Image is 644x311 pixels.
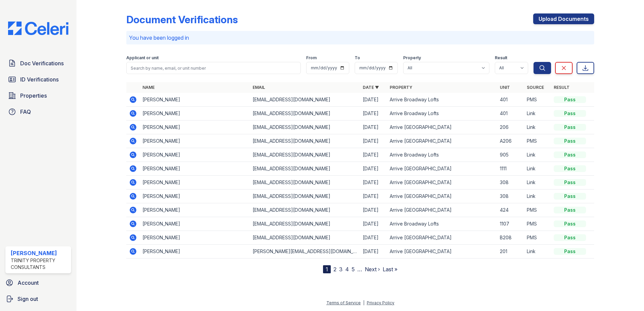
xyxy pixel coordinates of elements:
[497,231,524,245] td: B208
[5,57,71,70] a: Doc Verifications
[387,148,497,162] td: Arrive Broadway Lofts
[140,93,250,107] td: [PERSON_NAME]
[524,176,551,189] td: Link
[140,189,250,203] td: [PERSON_NAME]
[142,85,155,90] a: Name
[360,162,387,176] td: [DATE]
[355,55,360,61] label: To
[554,138,586,144] div: Pass
[524,134,551,148] td: PMS
[524,189,551,203] td: Link
[352,266,355,273] a: 5
[527,85,544,90] a: Source
[387,217,497,231] td: Arrive Broadway Lofts
[533,13,594,24] a: Upload Documents
[360,203,387,217] td: [DATE]
[497,107,524,120] td: 401
[250,162,360,176] td: [EMAIL_ADDRESS][DOMAIN_NAME]
[554,96,586,103] div: Pass
[5,73,71,86] a: ID Verifications
[554,179,586,186] div: Pass
[140,134,250,148] td: [PERSON_NAME]
[3,292,74,306] a: Sign out
[3,276,74,289] a: Account
[250,176,360,189] td: [EMAIL_ADDRESS][DOMAIN_NAME]
[367,300,394,305] a: Privacy Policy
[554,248,586,255] div: Pass
[497,176,524,189] td: 308
[387,203,497,217] td: Arrive [GEOGRAPHIC_DATA]
[387,93,497,107] td: Arrive Broadway Lofts
[497,120,524,134] td: 206
[497,162,524,176] td: 1111
[360,93,387,107] td: [DATE]
[495,55,507,61] label: Result
[140,176,250,189] td: [PERSON_NAME]
[500,85,510,90] a: Unit
[20,59,64,67] span: Doc Verifications
[140,217,250,231] td: [PERSON_NAME]
[390,85,412,90] a: Property
[140,120,250,134] td: [PERSON_NAME]
[387,231,497,245] td: Arrive [GEOGRAPHIC_DATA]
[524,107,551,120] td: Link
[140,245,250,258] td: [PERSON_NAME]
[554,234,586,241] div: Pass
[387,120,497,134] td: Arrive [GEOGRAPHIC_DATA]
[11,249,68,257] div: [PERSON_NAME]
[140,107,250,120] td: [PERSON_NAME]
[524,162,551,176] td: Link
[5,105,71,118] a: FAQ
[140,231,250,245] td: [PERSON_NAME]
[323,265,331,273] div: 1
[20,108,31,116] span: FAQ
[250,231,360,245] td: [EMAIL_ADDRESS][DOMAIN_NAME]
[126,13,238,26] div: Document Verifications
[554,151,586,158] div: Pass
[11,257,68,271] div: Trinity Property Consultants
[360,107,387,120] td: [DATE]
[126,62,301,74] input: Search by name, email, or unit number
[140,162,250,176] td: [PERSON_NAME]
[497,203,524,217] td: 424
[126,55,159,61] label: Applicant or unit
[524,231,551,245] td: PMS
[554,220,586,227] div: Pass
[403,55,421,61] label: Property
[20,92,47,100] span: Properties
[524,217,551,231] td: PMS
[360,189,387,203] td: [DATE]
[360,134,387,148] td: [DATE]
[345,266,349,273] a: 4
[360,176,387,189] td: [DATE]
[326,300,361,305] a: Terms of Service
[383,266,397,273] a: Last »
[387,162,497,176] td: Arrive [GEOGRAPHIC_DATA]
[339,266,343,273] a: 3
[250,120,360,134] td: [EMAIL_ADDRESS][DOMAIN_NAME]
[360,148,387,162] td: [DATE]
[357,265,362,273] span: …
[253,85,265,90] a: Email
[497,189,524,203] td: 308
[250,148,360,162] td: [EMAIL_ADDRESS][DOMAIN_NAME]
[140,203,250,217] td: [PERSON_NAME]
[365,266,380,273] a: Next ›
[524,93,551,107] td: PMS
[497,148,524,162] td: 905
[360,120,387,134] td: [DATE]
[497,93,524,107] td: 401
[360,245,387,258] td: [DATE]
[250,245,360,258] td: [PERSON_NAME][EMAIL_ADDRESS][DOMAIN_NAME]
[360,217,387,231] td: [DATE]
[363,85,379,90] a: Date ▼
[250,107,360,120] td: [EMAIL_ADDRESS][DOMAIN_NAME]
[524,203,551,217] td: PMS
[497,245,524,258] td: 201
[5,89,71,102] a: Properties
[3,22,74,35] img: CE_Logo_Blue-a8612792a0a2168367f1c8372b55b34899dd931a85d93a1a3d3e32e68fde9ad4.png
[554,110,586,117] div: Pass
[387,134,497,148] td: Arrive [GEOGRAPHIC_DATA]
[554,207,586,213] div: Pass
